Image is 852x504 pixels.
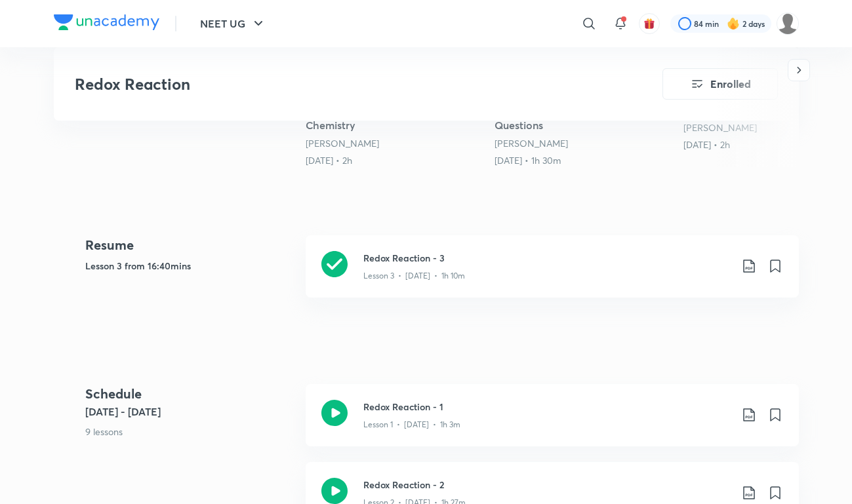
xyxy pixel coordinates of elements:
[363,419,460,431] p: Lesson 1 • [DATE] • 1h 3m
[306,384,799,462] a: Redox Reaction - 1Lesson 1 • [DATE] • 1h 3m
[306,137,484,150] div: Akansha Karnwal
[54,14,159,30] img: Company Logo
[643,18,655,29] img: avatar
[639,13,660,34] button: avatar
[75,75,588,94] h3: Redox Reaction
[306,137,379,149] a: [PERSON_NAME]
[363,251,731,265] h3: Redox Reaction - 3
[727,17,740,30] img: streak
[306,154,484,167] div: 23rd May • 2h
[495,154,673,167] div: 31st May • 1h 30m
[306,235,799,313] a: Redox Reaction - 3Lesson 3 • [DATE] • 1h 10m
[85,235,295,255] h4: Resume
[85,384,295,404] h4: Schedule
[363,478,731,492] h3: Redox Reaction - 2
[495,137,673,150] div: Akansha Karnwal
[683,121,757,134] a: [PERSON_NAME]
[662,68,778,100] button: Enrolled
[363,400,731,414] h3: Redox Reaction - 1
[363,270,465,282] p: Lesson 3 • [DATE] • 1h 10m
[85,259,295,273] h5: Lesson 3 from 16:40mins
[54,14,159,33] a: Company Logo
[85,425,295,438] p: 9 lessons
[85,404,295,419] h5: [DATE] - [DATE]
[192,10,274,37] button: NEET UG
[495,137,568,149] a: [PERSON_NAME]
[777,12,799,35] img: Disha C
